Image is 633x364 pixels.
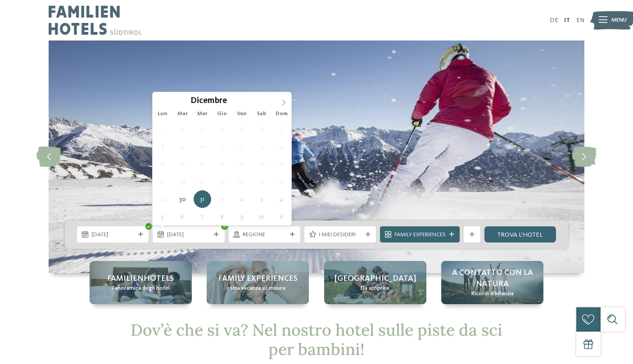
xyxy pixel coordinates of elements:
span: Dicembre 31, 2025 [194,190,211,208]
span: Dicembre 4, 2025 [213,120,231,138]
span: Dicembre 16, 2025 [174,155,191,173]
span: Gennaio 1, 2026 [213,190,231,208]
span: Dicembre 8, 2025 [154,138,172,155]
span: Gennaio 3, 2026 [253,190,270,208]
span: Dicembre 20, 2025 [253,155,270,173]
span: Dicembre 24, 2025 [194,173,211,190]
span: Dicembre 1, 2025 [154,120,172,138]
span: Da scoprire [361,284,389,292]
span: Dicembre 2, 2025 [174,120,191,138]
span: Dicembre 21, 2025 [272,155,290,173]
span: Family Experiences [394,231,446,239]
span: [GEOGRAPHIC_DATA] [335,273,416,284]
span: Dicembre 17, 2025 [194,155,211,173]
span: Gennaio 7, 2026 [194,208,211,225]
span: Dicembre 30, 2025 [174,190,191,208]
a: trova l’hotel [484,226,556,243]
span: Dicembre 7, 2025 [272,120,290,138]
span: Gio [212,111,232,117]
a: IT [564,17,570,23]
span: [DATE] [167,231,210,239]
span: Gennaio 5, 2026 [154,208,172,225]
span: Gennaio 2, 2026 [233,190,250,208]
span: I miei desideri [319,231,362,239]
span: Gennaio 9, 2026 [233,208,250,225]
a: Hotel sulle piste da sci per bambini: divertimento senza confini A contatto con la natura Ricordi... [441,261,543,304]
span: Dov’è che si va? Nel nostro hotel sulle piste da sci per bambini! [131,319,502,360]
span: Mar [172,111,192,117]
span: Dicembre 11, 2025 [213,138,231,155]
span: Ven [232,111,252,117]
span: A contatto con la natura [449,267,535,290]
span: Dicembre 26, 2025 [233,173,250,190]
img: Hotel sulle piste da sci per bambini: divertimento senza confini [49,40,584,273]
span: Dicembre 27, 2025 [253,173,270,190]
span: Dicembre 19, 2025 [233,155,250,173]
span: Dicembre 3, 2025 [194,120,211,138]
a: Hotel sulle piste da sci per bambini: divertimento senza confini Family experiences Una vacanza s... [207,261,309,304]
span: Panoramica degli hotel [112,284,170,292]
span: Ricordi d’infanzia [471,290,514,298]
input: Year [227,96,257,105]
a: DE [550,17,558,23]
span: Dicembre 14, 2025 [272,138,290,155]
span: Dicembre 29, 2025 [154,190,172,208]
span: Dicembre 13, 2025 [253,138,270,155]
span: Dicembre 5, 2025 [233,120,250,138]
span: Una vacanza su misura [231,284,285,292]
span: Dicembre 9, 2025 [174,138,191,155]
span: Dom [271,111,291,117]
span: Lun [153,111,172,117]
span: Sab [252,111,271,117]
span: Gennaio 4, 2026 [272,190,290,208]
span: Dicembre 28, 2025 [272,173,290,190]
span: Menu [611,16,627,24]
span: Dicembre 15, 2025 [154,155,172,173]
span: Gennaio 10, 2026 [253,208,270,225]
span: Dicembre 18, 2025 [213,155,231,173]
span: Gennaio 11, 2026 [272,208,290,225]
span: Dicembre 6, 2025 [253,120,270,138]
span: Mer [192,111,212,117]
span: Dicembre 22, 2025 [154,173,172,190]
span: Dicembre [190,97,227,106]
span: Family experiences [218,273,298,284]
span: Regione [243,231,286,239]
span: Dicembre 25, 2025 [213,173,231,190]
span: Gennaio 8, 2026 [213,208,231,225]
span: [DATE] [91,231,135,239]
span: Dicembre 12, 2025 [233,138,250,155]
span: Gennaio 6, 2026 [174,208,191,225]
a: EN [576,17,584,23]
a: Hotel sulle piste da sci per bambini: divertimento senza confini [GEOGRAPHIC_DATA] Da scoprire [324,261,426,304]
a: Hotel sulle piste da sci per bambini: divertimento senza confini Familienhotels Panoramica degli ... [90,261,192,304]
span: Dicembre 23, 2025 [174,173,191,190]
span: Familienhotels [107,273,174,284]
span: Dicembre 10, 2025 [194,138,211,155]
